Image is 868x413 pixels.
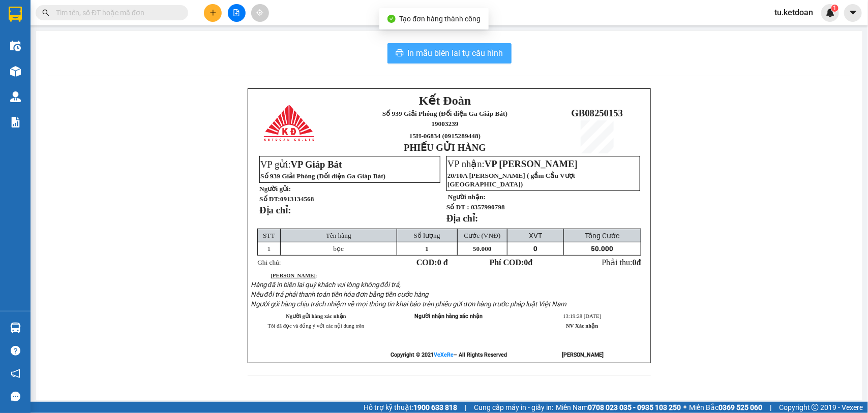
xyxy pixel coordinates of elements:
[431,120,458,128] span: 19003239
[434,352,454,358] a: VeXeRe
[446,213,478,224] strong: Địa chỉ:
[5,33,27,69] img: logo
[209,9,217,16] span: plus
[404,142,486,153] strong: PHIẾU GỬI HÀNG
[766,6,821,19] span: tu.ketdoan
[563,313,601,319] span: 13:19:28 [DATE]
[96,51,147,61] span: GB08250152
[56,7,176,18] input: Tìm tên, số ĐT hoặc mã đơn
[256,9,263,16] span: aim
[10,66,21,77] img: warehouse-icon
[391,352,507,358] strong: Copyright © 2021 – All Rights Reserved
[465,402,466,413] span: |
[633,258,637,267] span: 0
[400,15,481,23] span: Tạo đơn hàng thành công
[419,94,471,107] span: Kết Đoàn
[507,229,563,242] td: XVT
[485,158,578,169] span: VP [PERSON_NAME]
[10,41,21,51] img: warehouse-icon
[566,323,598,329] strong: NV Xác nhận
[414,313,483,320] span: Người nhận hàng xác nhận
[473,245,492,252] span: 50.000
[260,172,385,180] span: Số 939 Giải Phóng (Đối diện Ga Giáp Bát)
[719,403,762,411] strong: 0369 525 060
[280,195,314,203] span: 0913134568
[43,56,81,72] span: 15H-06834 (0915289448)
[844,4,862,22] button: caret-down
[264,105,316,142] img: logo
[446,203,469,211] strong: Số ĐT :
[572,108,623,118] span: GB08250153
[36,6,87,19] span: Kết Đoàn
[271,273,316,278] strong: [PERSON_NAME]
[533,245,537,252] span: 0
[267,245,271,252] span: 1
[833,5,836,12] span: 1
[271,273,317,278] span: :
[257,259,281,266] span: Ghi chú:
[414,232,440,239] span: Số lượng
[437,258,448,267] span: 0 đ
[259,205,291,215] strong: Địa chỉ:
[259,195,314,203] strong: Số ĐT:
[268,323,365,329] span: Tôi đã đọc và đồng ý với các nội dung trên
[228,4,246,22] button: file-add
[831,5,839,12] sup: 1
[849,8,858,17] span: caret-down
[591,245,613,252] span: 50.000
[637,258,641,267] span: đ
[689,402,762,413] span: Miền Bắc
[683,405,686,409] span: ⚪️
[387,15,396,23] span: check-circle
[48,47,75,54] span: 19003239
[416,258,448,267] strong: COD:
[448,193,486,201] strong: Người nhận:
[474,402,553,413] span: Cung cấp máy in - giấy in:
[471,203,505,211] span: 0357990798
[286,313,346,319] strong: Người gửi hàng xác nhận
[447,172,575,188] span: 20/10A [PERSON_NAME] ( gầm Cầu Vượt [GEOGRAPHIC_DATA])
[563,229,641,242] td: Tổng Cước
[260,159,342,170] span: VP gửi:
[770,402,771,413] span: |
[524,258,528,267] span: 0
[263,232,275,239] span: STT
[425,245,429,252] span: 1
[9,7,22,22] img: logo-vxr
[447,158,578,169] span: VP nhận:
[334,245,344,252] span: bọc
[204,4,222,22] button: plus
[36,74,87,96] strong: PHIẾU GỬI HÀNG
[556,402,681,413] span: Miền Nam
[11,369,20,378] span: notification
[233,9,240,16] span: file-add
[251,300,566,308] span: Người gửi hàng chịu trách nhiệm về mọi thông tin khai báo trên phiếu gửi đơn hàng trước pháp luật...
[291,159,342,170] span: VP Giáp Bát
[10,323,21,333] img: warehouse-icon
[10,117,21,128] img: solution-icon
[326,232,351,239] span: Tên hàng
[562,352,604,358] strong: [PERSON_NAME]
[490,258,533,267] strong: Phí COD: đ
[812,404,819,411] span: copyright
[413,403,457,411] strong: 1900 633 818
[259,185,291,193] strong: Người gửi:
[602,258,641,267] span: Phải thu:
[387,43,512,63] button: printerIn mẫu biên lai tự cấu hình
[10,91,21,102] img: warehouse-icon
[42,9,49,16] span: search
[382,110,507,117] span: Số 939 Giải Phóng (Đối diện Ga Giáp Bát)
[396,49,404,58] span: printer
[464,232,501,239] span: Cước (VNĐ)
[11,392,20,401] span: message
[251,4,269,22] button: aim
[826,8,835,17] img: icon-new-feature
[364,402,457,413] span: Hỗ trợ kỹ thuật:
[409,132,481,140] span: 15H-06834 (0915289448)
[251,281,401,289] span: Hàng đã in biên lai quý khách vui lòng không đổi trả,
[11,346,20,356] span: question-circle
[588,403,681,411] strong: 0708 023 035 - 0935 103 250
[35,21,89,45] span: Số 939 Giải Phóng (Đối diện Ga Giáp Bát)
[251,291,429,298] span: Nếu đổi trả phải thanh toán tiền hóa đơn bằng tiền cước hàng
[408,47,503,59] span: In mẫu biên lai tự cấu hình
